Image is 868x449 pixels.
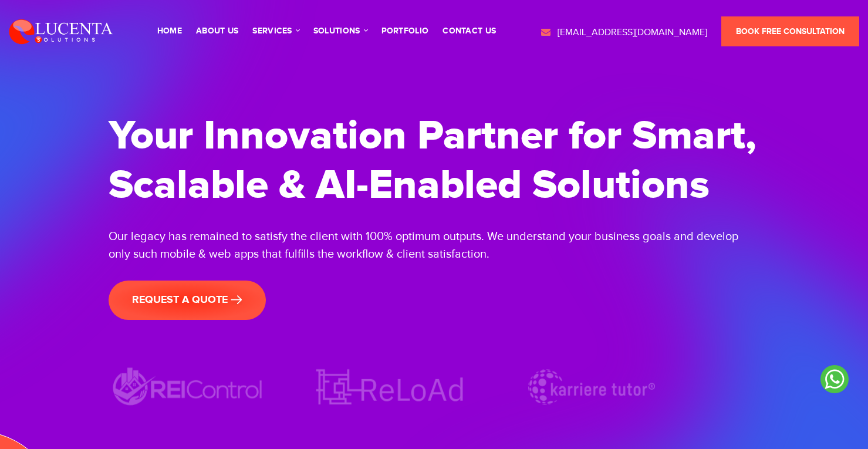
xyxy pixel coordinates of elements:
[132,293,242,306] span: request a quote
[196,27,238,35] a: About Us
[252,27,299,35] a: services
[109,228,760,263] div: Our legacy has remained to satisfy the client with 100% optimum outputs. We understand your busin...
[109,364,267,410] img: REIControl
[736,26,845,36] span: Book Free Consultation
[9,18,113,45] img: Lucenta Solutions
[231,295,242,305] img: banner-arrow.png
[310,364,469,410] img: ReLoAd
[313,27,367,35] a: solutions
[157,27,182,35] a: Home
[443,27,496,35] a: contact us
[381,27,429,35] a: portfolio
[721,16,859,46] a: Book Free Consultation
[512,364,671,410] img: Karriere tutor
[109,112,760,210] h1: Your Innovation Partner for Smart, Scalable & AI-Enabled Solutions
[540,26,707,40] a: [EMAIL_ADDRESS][DOMAIN_NAME]
[109,281,266,320] a: request a quote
